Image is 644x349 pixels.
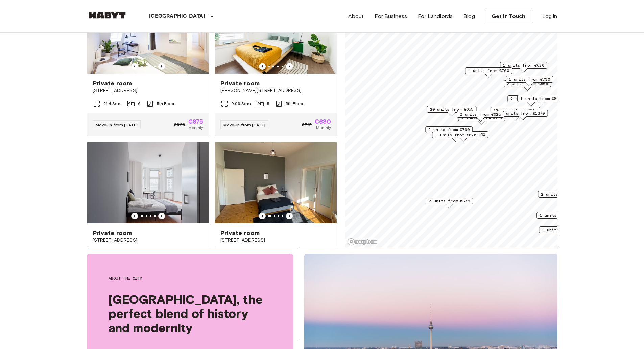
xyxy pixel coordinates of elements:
[231,101,251,107] span: 9.99 Sqm
[93,237,204,244] span: [STREET_ADDRESS]
[429,198,470,204] span: 2 units from €875
[540,212,581,218] span: 1 units from €725
[542,12,557,20] a: Log in
[188,118,204,125] span: €875
[302,122,312,128] span: €715
[174,122,185,128] span: €920
[542,227,583,233] span: 1 units from €780
[503,62,544,68] span: 1 units from €620
[425,126,473,137] div: Map marker
[541,191,582,197] span: 2 units from €865
[504,80,551,91] div: Map marker
[316,125,331,131] span: Monthly
[538,191,585,201] div: Map marker
[539,226,586,237] div: Map marker
[87,142,209,223] img: Marketing picture of unit DE-01-047-05H
[188,125,203,131] span: Monthly
[500,62,547,72] div: Map marker
[510,96,552,102] span: 2 units from €655
[157,101,174,107] span: 5th Floor
[158,63,165,70] button: Previous image
[314,118,331,125] span: €680
[103,101,122,107] span: 21.4 Sqm
[109,292,271,335] span: [GEOGRAPHIC_DATA], the perfect blend of history and modernity
[259,213,266,219] button: Previous image
[507,95,555,106] div: Map marker
[498,110,548,121] div: Map marker
[149,12,206,20] p: [GEOGRAPHIC_DATA]
[220,229,260,237] span: Private room
[418,12,453,20] a: For Landlords
[426,198,473,208] div: Map marker
[465,67,512,78] div: Map marker
[517,95,565,106] div: Map marker
[131,63,138,70] button: Previous image
[138,101,141,107] span: 6
[518,95,565,105] div: Map marker
[430,106,473,112] span: 20 units from €655
[109,275,271,281] span: About the city
[486,9,531,23] a: Get in Touch
[432,132,479,142] div: Map marker
[509,76,550,82] span: 1 units from €730
[215,142,337,223] img: Marketing picture of unit DE-01-030-05H
[158,213,165,219] button: Previous image
[347,238,377,246] a: Mapbox logo
[442,132,485,138] span: 1 units from €1150
[490,107,540,117] div: Map marker
[87,142,209,286] a: Marketing picture of unit DE-01-047-05HPrevious imagePrevious imagePrivate room[STREET_ADDRESS]17...
[286,63,293,70] button: Previous image
[501,110,545,116] span: 1 units from €1370
[491,107,538,117] div: Map marker
[428,127,470,133] span: 2 units from €790
[506,76,553,86] div: Map marker
[220,87,331,94] span: [PERSON_NAME][STREET_ADDRESS]
[131,213,138,219] button: Previous image
[93,79,132,87] span: Private room
[427,106,476,116] div: Map marker
[457,111,504,122] div: Map marker
[348,12,364,20] a: About
[286,101,303,107] span: 5th Floor
[96,122,138,127] span: Move-in from [DATE]
[215,142,337,286] a: Marketing picture of unit DE-01-030-05HPrevious imagePrevious imagePrivate room[STREET_ADDRESS]17...
[493,107,537,113] span: 12 units from €645
[435,132,476,138] span: 1 units from €825
[460,111,501,117] span: 2 units from €625
[220,237,331,244] span: [STREET_ADDRESS]
[93,87,204,94] span: [STREET_ADDRESS]
[520,95,562,102] span: 1 units from €850
[267,101,269,107] span: 5
[223,122,266,127] span: Move-in from [DATE]
[286,213,293,219] button: Previous image
[93,229,132,237] span: Private room
[259,63,266,70] button: Previous image
[536,212,584,222] div: Map marker
[87,12,127,19] img: Habyt
[463,12,475,20] a: Blog
[220,79,260,87] span: Private room
[468,68,509,74] span: 1 units from €760
[438,131,488,142] div: Map marker
[375,12,407,20] a: For Business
